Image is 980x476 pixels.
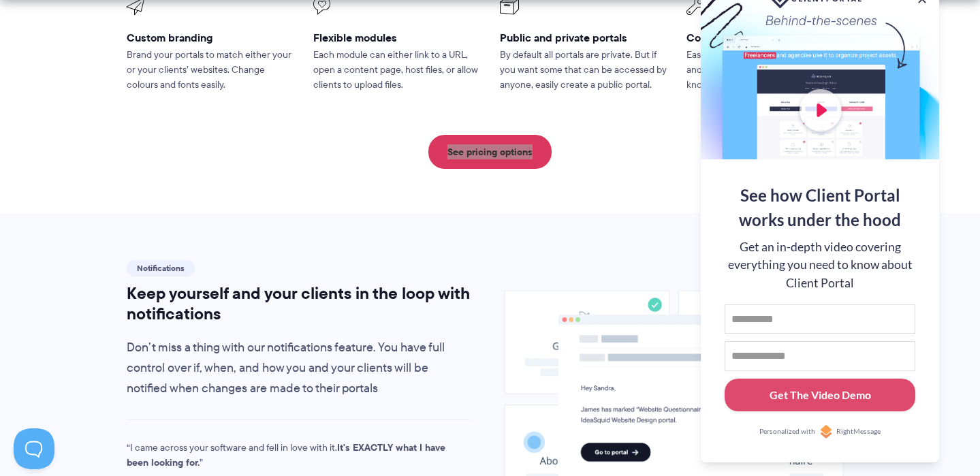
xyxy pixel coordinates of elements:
p: Easily remove Client Portal branding and replace with your own. Nobody will know you didn’t build... [686,48,854,93]
p: Don’t miss a thing with our notifications feature. You have full control over if, when, and how y... [127,338,471,399]
h3: Flexible modules [313,31,481,45]
span: RightMessage [836,426,881,437]
p: By default all portals are private. But if you want some that can be accessed by anyone, easily c... [500,48,667,93]
h2: Keep yourself and your clients in the loop with notifications [127,283,471,324]
div: See how Client Portal works under the hood [725,183,915,232]
h3: Custom branding [127,31,294,45]
strong: It's EXACTLY what I have been looking for. [127,440,445,470]
span: Notifications [127,260,195,276]
a: See pricing options [428,135,552,169]
div: Get The Video Demo [770,387,871,403]
p: Each module can either link to a URL, open a content page, host files, or allow clients to upload... [313,48,481,93]
p: I came across your software and fell in love with it. [127,441,447,471]
a: Personalized withRightMessage [725,425,915,439]
p: Brand your portals to match either your or your clients’ websites. Change colours and fonts easily. [127,48,294,93]
iframe: Toggle Customer Support [14,428,54,469]
img: Personalized with RightMessage [819,425,833,439]
button: Get The Video Demo [725,379,915,412]
h3: Completely whitelabel [686,31,854,45]
h3: Public and private portals [500,31,667,45]
span: Personalized with [759,426,815,437]
div: Get an in-depth video covering everything you need to know about Client Portal [725,238,915,292]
